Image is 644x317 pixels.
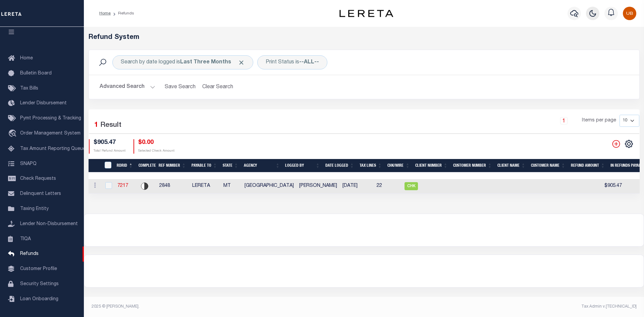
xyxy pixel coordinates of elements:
[582,117,616,124] span: Items per page
[585,179,625,194] td: $905.47
[190,179,221,194] td: LERETA
[8,129,19,138] i: travel_explore
[241,159,283,173] th: Agency: activate to sort column ascending
[238,59,245,66] span: Click to Remove
[20,192,61,196] span: Delinquent Letters
[20,161,37,166] span: SNAPQ
[100,159,114,173] th: RefundDepositRegisterID
[87,304,364,310] div: 2025 © [PERSON_NAME].
[138,149,174,154] p: Selected Check Amount
[20,131,80,136] span: Order Management System
[560,117,568,124] a: 1
[20,252,39,256] span: Refunds
[623,7,636,20] img: svg+xml;base64,PHN2ZyB4bWxucz0iaHR0cDovL3d3dy53My5vcmcvMjAwMC9zdmciIHBvaW50ZXItZXZlbnRzPSJub25lIi...
[297,179,340,194] td: [PERSON_NAME]
[20,207,49,211] span: Taxing Entity
[20,101,67,106] span: Lender Disbursement
[528,159,568,173] th: Customer Name: activate to sort column ascending
[357,159,385,173] th: Tax Lines: activate to sort column ascending
[89,34,640,42] h5: Refund System
[99,11,111,15] a: Home
[299,60,319,65] b: --ALL--
[161,81,200,94] button: Save Search
[369,304,637,310] div: Tax Admin v.[TECHNICAL_ID]
[100,81,155,94] button: Advanced Search
[138,139,174,147] h4: $0.00
[100,120,121,131] label: Result
[117,183,128,188] a: 7217
[385,159,413,173] th: Chk/Wire: activate to sort column ascending
[156,159,189,173] th: Ref Number: activate to sort column ascending
[20,222,78,226] span: Lender Non-Disbursement
[20,176,56,181] span: Check Requests
[20,86,38,91] span: Tax Bills
[374,179,402,194] td: 22
[495,159,528,173] th: Client Name: activate to sort column ascending
[282,159,323,173] th: Logged By: activate to sort column ascending
[221,179,242,194] td: MT
[20,71,52,76] span: Bulletin Board
[189,159,220,173] th: Payable To: activate to sort column ascending
[242,179,297,194] td: [GEOGRAPHIC_DATA]
[257,55,327,69] div: Print Status is
[112,55,253,69] div: Search by date logged is
[136,159,156,173] th: Complete
[111,10,134,16] li: Refunds
[157,179,190,194] td: 2848
[180,60,231,65] b: Last Three Months
[220,159,241,173] th: State: activate to sort column ascending
[20,147,86,151] span: Tax Amount Reporting Queue
[114,159,136,173] th: RDRID: activate to sort column descending
[323,159,357,173] th: Date Logged: activate to sort column ascending
[94,139,125,147] h4: $905.47
[20,267,57,271] span: Customer Profile
[94,149,125,154] p: Total Refund Amount
[94,122,98,129] span: 1
[20,56,33,61] span: Home
[20,236,31,241] span: TIQA
[450,159,495,173] th: Customer Number: activate to sort column ascending
[20,282,59,286] span: Security Settings
[339,10,393,17] img: logo-dark.svg
[20,297,58,302] span: Loan Onboarding
[405,182,418,190] span: CHK
[568,159,608,173] th: Refund Amount: activate to sort column ascending
[413,159,450,173] th: Client Number: activate to sort column ascending
[20,116,81,121] span: Pymt Processing & Tracking
[200,81,236,94] button: Clear Search
[340,179,374,194] td: [DATE]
